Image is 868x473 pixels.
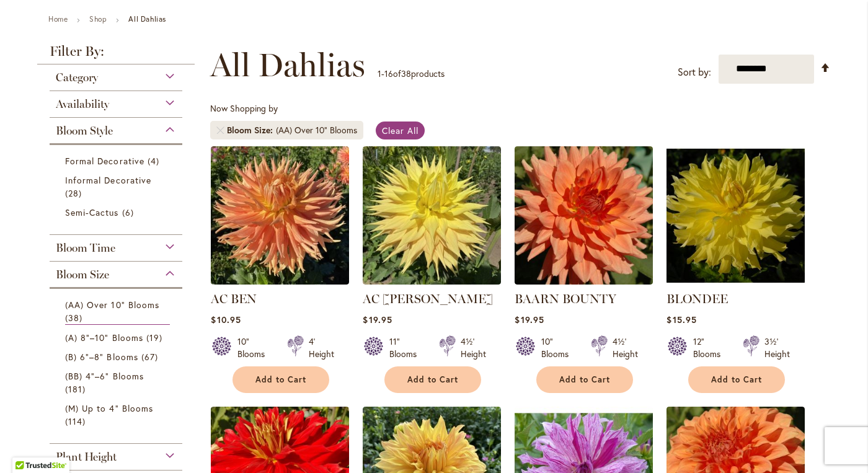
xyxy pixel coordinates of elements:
a: BLONDEE [666,291,728,306]
span: 19 [146,331,166,344]
button: Add to Cart [536,366,633,393]
span: 16 [384,68,393,79]
a: Semi-Cactus 6 [65,206,170,219]
a: Home [48,14,68,24]
span: Bloom Size [227,124,276,136]
span: Category [56,71,98,84]
span: $19.95 [363,314,392,325]
div: 4' Height [309,335,334,360]
img: AC Jeri [363,146,501,285]
span: $15.95 [666,314,696,325]
span: $19.95 [515,314,544,325]
span: Add to Cart [255,374,306,385]
div: (AA) Over 10" Blooms [276,124,357,136]
a: AC [PERSON_NAME] [363,291,493,306]
a: (A) 8"–10" Blooms 19 [65,331,170,344]
div: 4½' Height [613,335,638,360]
div: 10" Blooms [237,335,272,360]
span: Clear All [382,125,418,136]
span: (BB) 4"–6" Blooms [65,370,144,382]
img: Blondee [666,146,805,285]
span: Informal Decorative [65,174,151,186]
label: Sort by: [678,61,711,84]
a: AC Jeri [363,275,501,287]
button: Add to Cart [384,366,481,393]
span: Bloom Style [56,124,113,138]
a: (B) 6"–8" Blooms 67 [65,350,170,363]
p: - of products [378,64,445,84]
a: Clear All [376,122,425,139]
div: 3½' Height [764,335,790,360]
div: 11" Blooms [389,335,424,360]
a: AC BEN [211,291,257,306]
span: 38 [65,311,86,324]
strong: All Dahlias [128,14,166,24]
a: Formal Decorative 4 [65,154,170,167]
a: (BB) 4"–6" Blooms 181 [65,369,170,396]
a: Remove Bloom Size (AA) Over 10" Blooms [216,126,224,134]
a: AC BEN [211,275,349,287]
span: Formal Decorative [65,155,144,167]
span: All Dahlias [210,46,365,84]
a: Informal Decorative 28 [65,174,170,200]
span: 38 [401,68,411,79]
span: (M) Up to 4" Blooms [65,402,153,414]
span: 1 [378,68,381,79]
iframe: Launch Accessibility Center [9,429,44,464]
div: 10" Blooms [541,335,576,360]
span: $10.95 [211,314,241,325]
img: AC BEN [211,146,349,285]
span: Add to Cart [407,374,458,385]
span: Semi-Cactus [65,206,119,218]
img: Baarn Bounty [515,146,653,285]
span: Availability [56,97,109,111]
span: 6 [122,206,137,219]
span: Plant Height [56,450,117,464]
span: Bloom Time [56,241,115,255]
a: (AA) Over 10" Blooms 38 [65,298,170,325]
span: 28 [65,187,85,200]
button: Add to Cart [688,366,785,393]
span: (AA) Over 10" Blooms [65,299,159,311]
span: (B) 6"–8" Blooms [65,351,138,363]
a: (M) Up to 4" Blooms 114 [65,402,170,428]
span: 67 [141,350,161,363]
span: (A) 8"–10" Blooms [65,332,143,343]
span: Bloom Size [56,268,109,281]
span: 114 [65,415,89,428]
a: BAARN BOUNTY [515,291,616,306]
a: Baarn Bounty [515,275,653,287]
strong: Filter By: [37,45,195,64]
span: Add to Cart [711,374,762,385]
span: 4 [148,154,162,167]
span: Add to Cart [559,374,610,385]
button: Add to Cart [232,366,329,393]
div: 12" Blooms [693,335,728,360]
span: 181 [65,382,89,396]
a: Blondee [666,275,805,287]
div: 4½' Height [461,335,486,360]
span: Now Shopping by [210,102,278,114]
a: Shop [89,14,107,24]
